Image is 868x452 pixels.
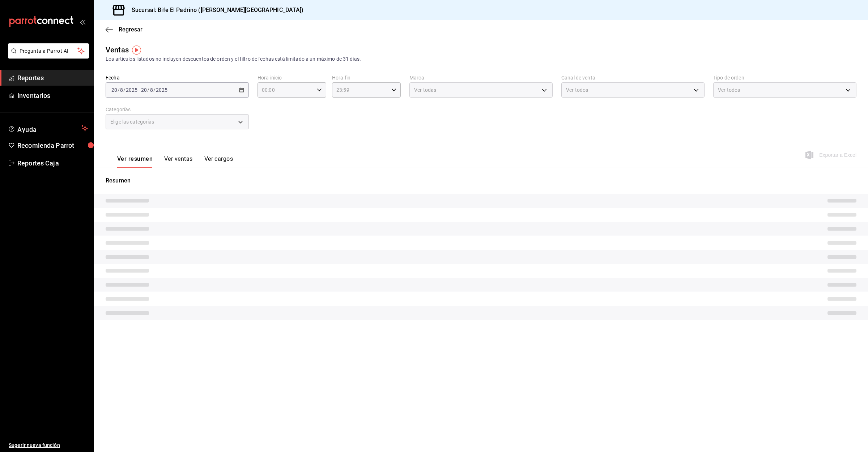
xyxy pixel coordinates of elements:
span: - [139,87,140,93]
input: -- [150,87,153,93]
span: Ver todos [718,86,740,94]
h3: Sucursal: Bife El Padrino ([PERSON_NAME][GEOGRAPHIC_DATA]) [126,6,304,14]
span: Ayuda [17,124,78,133]
span: Inventarios [17,91,88,100]
input: ---- [125,87,138,93]
label: Canal de venta [561,75,705,80]
span: / [153,87,156,93]
span: / [123,87,125,93]
label: Tipo de orden [713,75,856,80]
span: / [147,87,149,93]
label: Hora inicio [258,75,326,80]
label: Categorías [106,107,249,112]
input: -- [111,87,118,93]
input: -- [120,87,123,93]
span: Regresar [119,26,142,33]
span: Reportes [17,73,88,83]
span: Pregunta a Parrot AI [20,47,78,55]
div: Ventas [106,44,129,55]
input: -- [141,87,147,93]
p: Resumen [106,176,856,185]
button: Ver resumen [117,155,153,168]
input: ---- [156,87,168,93]
button: Pregunta a Parrot AI [8,43,89,59]
span: Ver todos [566,86,588,94]
span: Reportes Caja [17,158,88,168]
button: open_drawer_menu [80,19,85,25]
button: Regresar [106,26,142,33]
button: Ver ventas [164,155,193,168]
span: Ver todas [414,86,436,94]
span: / [118,87,120,93]
img: Tooltip marker [132,46,141,55]
button: Ver cargos [204,155,233,168]
label: Hora fin [332,75,401,80]
span: Sugerir nueva función [9,442,88,449]
a: Pregunta a Parrot AI [5,52,89,60]
label: Marca [409,75,553,80]
div: Los artículos listados no incluyen descuentos de orden y el filtro de fechas está limitado a un m... [106,55,856,63]
span: Elige las categorías [110,118,154,125]
div: navigation tabs [117,155,233,168]
label: Fecha [106,75,249,80]
span: Recomienda Parrot [17,141,88,150]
